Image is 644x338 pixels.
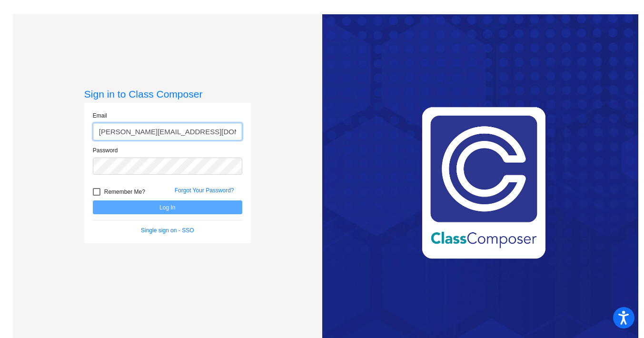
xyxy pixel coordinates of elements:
button: Log In [93,200,242,214]
h3: Sign in to Class Composer [84,88,251,100]
a: Forgot Your Password? [175,187,234,194]
label: Email [93,111,107,120]
span: Remember Me? [104,186,145,198]
label: Password [93,146,118,155]
a: Single sign on - SSO [141,227,194,234]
